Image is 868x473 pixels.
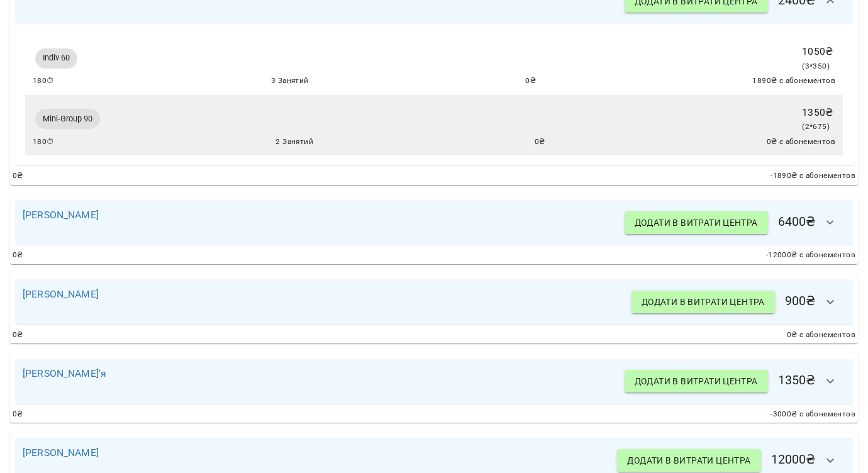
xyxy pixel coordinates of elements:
[625,211,768,234] button: Додати в витрати центра
[802,44,833,59] p: 1050 ₴
[625,366,845,396] h6: 1350 ₴
[767,136,835,148] span: 0 ₴ с абонементов
[766,249,855,262] span: -12000 ₴ с абонементов
[33,136,55,148] span: 180 ⏱
[642,294,765,309] span: Додати в витрати центра
[13,408,23,421] span: 0 ₴
[802,122,830,131] span: ( 2 * 675 )
[13,170,23,182] span: 0 ₴
[13,329,23,342] span: 0 ₴
[13,249,23,262] span: 0 ₴
[23,367,106,379] a: [PERSON_NAME]'я
[275,136,313,148] span: 2 Занятий
[632,287,845,317] h6: 900 ₴
[635,374,758,389] span: Додати в витрати центра
[35,113,100,125] span: Mini-Group 90
[625,370,768,392] button: Додати в витрати центра
[802,62,830,70] span: ( 3 * 350 )
[23,447,99,459] a: [PERSON_NAME]
[625,208,845,238] h6: 6400 ₴
[23,288,99,300] a: [PERSON_NAME]
[632,291,775,313] button: Додати в витрати центра
[787,329,855,342] span: 0 ₴ с абонементов
[771,408,855,421] span: -3000 ₴ с абонементов
[23,209,99,221] a: [PERSON_NAME]
[635,215,758,230] span: Додати в витрати центра
[617,449,760,472] button: Додати в витрати центра
[627,453,750,468] span: Додати в витрати центра
[802,105,833,120] p: 1350 ₴
[535,136,545,148] span: 0 ₴
[525,75,536,87] span: 0 ₴
[33,75,55,87] span: 180 ⏱
[771,170,855,182] span: -1890 ₴ с абонементов
[752,75,835,87] span: 1890 ₴ с абонементов
[35,52,77,64] span: Indiv 60
[271,75,309,87] span: 3 Занятий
